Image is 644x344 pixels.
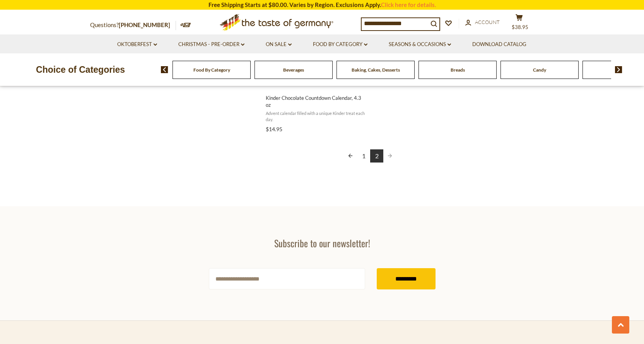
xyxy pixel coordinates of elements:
[472,40,526,49] a: Download Catalog
[475,19,500,25] span: Account
[266,126,282,132] span: $14.95
[117,40,157,49] a: Oktoberfest
[465,18,500,27] a: Account
[90,20,176,30] p: Questions?
[381,1,436,8] a: Click here for details.
[313,40,367,49] a: Food By Category
[344,149,357,163] a: Previous page
[512,24,528,30] span: $38.95
[370,149,383,163] a: 2
[266,110,366,122] span: Advent calendar filled with a unique Kinder treat each day.
[119,21,170,28] a: [PHONE_NUMBER]
[533,67,546,73] a: Candy
[266,149,475,164] div: Pagination
[266,40,292,49] a: On Sale
[451,67,465,73] a: Breads
[178,40,244,49] a: Christmas - PRE-ORDER
[193,67,230,73] a: Food By Category
[161,66,168,73] img: previous arrow
[209,237,436,249] h3: Subscribe to our newsletter!
[615,66,622,73] img: next arrow
[389,40,451,49] a: Seasons & Occasions
[352,67,400,73] a: Baking, Cakes, Desserts
[508,14,531,33] button: $38.95
[266,94,366,108] span: Kinder Chocolate Countdown Calendar, 4.3 oz
[357,149,370,163] a: 1
[283,67,304,73] a: Beverages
